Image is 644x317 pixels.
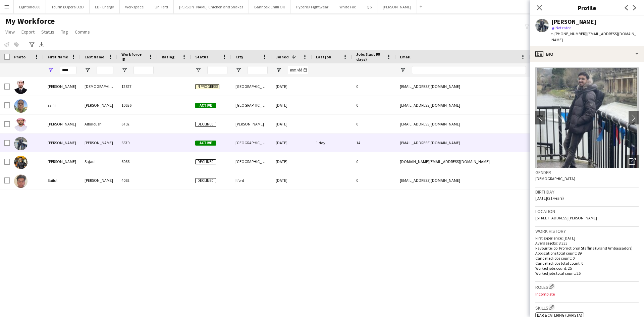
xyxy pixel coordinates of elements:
img: Crew avatar or photo [535,67,639,168]
img: Md Saiful Islam [14,81,28,94]
div: [EMAIL_ADDRESS][DOMAIN_NAME] [396,134,530,152]
img: Saif Albaloushi [14,118,28,131]
span: t. [PHONE_NUMBER] [551,31,586,36]
div: [DOMAIN_NAME][EMAIL_ADDRESS][DOMAIN_NAME] [396,152,530,171]
button: Open Filter Menu [121,67,127,73]
button: Open Filter Menu [235,67,241,73]
input: City Filter Input [248,66,268,74]
span: [DATE] (21 years) [535,196,564,201]
div: [GEOGRAPHIC_DATA] [231,152,272,171]
span: Active [195,141,216,146]
span: | [EMAIL_ADDRESS][DOMAIN_NAME] [551,31,636,42]
input: Joined Filter Input [288,66,308,74]
span: In progress [195,84,219,89]
span: Comms [75,29,90,35]
div: Bio [530,46,644,62]
h3: Birthday [535,189,639,195]
div: [PERSON_NAME] [44,152,80,171]
div: [DATE] [272,134,312,152]
div: 0 [352,152,396,171]
div: [GEOGRAPHIC_DATA] [231,96,272,114]
button: Open Filter Menu [276,67,282,73]
button: Open Filter Menu [48,67,54,73]
div: [EMAIL_ADDRESS][DOMAIN_NAME] [396,96,530,114]
div: 1 day [312,134,352,152]
span: My Workforce [5,16,55,26]
button: UnHerd [149,0,174,13]
p: Average jobs: 8.333 [535,241,639,246]
h3: Location [535,208,639,214]
div: 0 [352,77,396,96]
input: Email Filter Input [412,66,526,74]
span: Tag [61,29,68,35]
div: [GEOGRAPHIC_DATA] [231,77,272,96]
h3: Work history [535,228,639,234]
a: Comms [72,28,93,36]
span: Active [195,103,216,108]
div: [EMAIL_ADDRESS][DOMAIN_NAME] [396,77,530,96]
app-action-btn: Export XLSX [38,41,46,49]
p: Worked jobs total count: 25 [535,271,639,276]
div: [GEOGRAPHIC_DATA] [231,134,272,152]
img: Saiful Mohmmad [14,174,28,188]
span: Status [195,54,208,59]
div: 12827 [117,77,158,96]
button: Touring Opera D2D [46,0,90,13]
div: Saiful [44,171,80,190]
span: Joined [276,54,289,59]
span: Status [41,29,54,35]
div: 0 [352,96,396,114]
span: Last Name [85,54,104,59]
div: [PERSON_NAME] [44,134,80,152]
input: Workforce ID Filter Input [133,66,154,74]
div: [PERSON_NAME] [80,96,117,114]
span: Jobs (last 90 days) [356,52,384,62]
p: Favourite job: Promotional Staffing (Brand Ambassadors) [535,246,639,251]
p: Worked jobs count: 25 [535,266,639,271]
span: [DEMOGRAPHIC_DATA] [535,176,575,181]
app-action-btn: Advanced filters [28,41,36,49]
span: Last job [316,54,331,59]
div: [PERSON_NAME] [551,19,596,25]
button: QS [361,0,377,13]
span: Photo [14,54,25,59]
span: Export [21,29,35,35]
button: [PERSON_NAME] [377,0,417,13]
span: First Name [48,54,68,59]
div: 6066 [117,152,158,171]
input: First Name Filter Input [60,66,76,74]
span: Declined [195,122,216,127]
div: [DATE] [272,152,312,171]
h3: Skills [535,304,639,311]
div: 4052 [117,171,158,190]
p: Incomplete [535,292,639,297]
div: Albaloushi [80,115,117,133]
span: City [235,54,243,59]
span: Rating [162,54,174,59]
h3: Profile [530,3,644,12]
p: Cancelled jobs total count: 0 [535,261,639,266]
div: Open photos pop-in [625,155,639,168]
p: Applications total count: 89 [535,251,639,256]
img: saifir d’souza [14,99,28,113]
button: Open Filter Menu [195,67,201,73]
input: Status Filter Input [207,66,227,74]
button: HyperaX Fightwear [290,0,334,13]
span: View [5,29,15,35]
span: Workforce ID [121,52,146,62]
div: [DATE] [272,77,312,96]
h3: Roles [535,283,639,290]
div: [DATE] [272,115,312,133]
button: Eightone600 [14,0,46,13]
button: Open Filter Menu [85,67,91,73]
div: saifir [44,96,80,114]
span: Declined [195,159,216,164]
div: 0 [352,115,396,133]
div: 10636 [117,96,158,114]
button: Banhoek Chilli Oil [249,0,290,13]
span: Not rated [555,25,572,30]
a: View [3,28,17,36]
button: White Fox [334,0,361,13]
div: [EMAIL_ADDRESS][DOMAIN_NAME] [396,171,530,190]
button: Open Filter Menu [400,67,406,73]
